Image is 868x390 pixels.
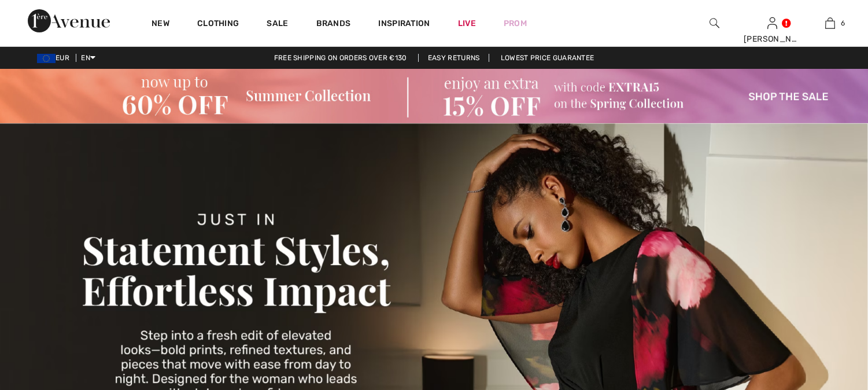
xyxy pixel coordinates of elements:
[801,16,858,30] a: 6
[767,16,777,30] img: My Info
[458,17,476,30] a: Live
[197,19,239,31] a: Clothing
[710,16,719,30] img: search the website
[37,54,74,62] span: EUR
[418,54,490,62] a: Easy Returns
[744,33,800,45] div: [PERSON_NAME]
[265,54,416,62] a: Free shipping on orders over €130
[378,19,430,31] span: Inspiration
[28,9,110,32] img: 1ère Avenue
[152,19,169,31] a: New
[267,19,288,31] a: Sale
[81,54,95,62] span: EN
[37,54,56,63] img: Euro
[825,16,835,30] img: My Bag
[492,54,604,62] a: Lowest Price Guarantee
[841,18,845,28] span: 6
[504,17,527,30] a: Prom
[316,19,351,31] a: Brands
[767,17,777,28] a: Sign In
